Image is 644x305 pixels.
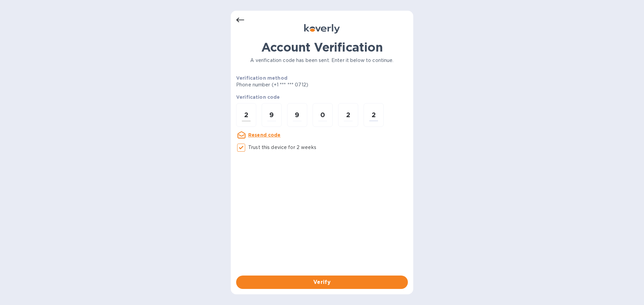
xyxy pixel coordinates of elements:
[236,40,408,54] h1: Account Verification
[236,57,408,64] p: A verification code has been sent. Enter it below to continue.
[241,278,402,286] span: Verify
[248,132,281,138] u: Resend code
[236,94,408,100] p: Verification code
[248,144,316,151] p: Trust this device for 2 weeks
[236,81,360,88] p: Phone number (+1 *** *** 0712)
[236,276,408,289] button: Verify
[236,75,287,81] b: Verification method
